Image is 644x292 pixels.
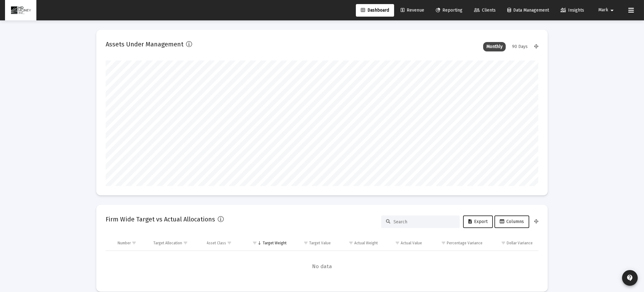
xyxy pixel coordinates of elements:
[396,4,429,17] a: Revenue
[500,219,524,224] span: Columns
[487,236,538,251] td: Column Dollar Variance
[106,39,183,49] h2: Assets Under Management
[118,241,131,246] div: Number
[509,42,531,51] div: 90 Days
[483,42,506,51] div: Monthly
[441,241,446,245] span: Show filter options for column 'Percentage Variance'
[401,241,422,246] div: Actual Value
[463,215,493,228] button: Export
[561,8,584,13] span: Insights
[132,241,136,245] span: Show filter options for column 'Number'
[113,236,149,251] td: Column Number
[426,236,487,251] td: Column Percentage Variance
[252,241,257,245] span: Show filter options for column 'Target Weight'
[608,4,616,17] mat-icon: arrow_drop_down
[106,214,215,224] h2: Firm Wide Target vs Actual Allocations
[309,241,331,246] div: Target Value
[207,241,226,246] div: Asset Class
[349,241,353,245] span: Show filter options for column 'Actual Weight'
[361,8,389,13] span: Dashboard
[474,8,496,13] span: Clients
[106,236,538,282] div: Data grid
[626,274,634,282] mat-icon: contact_support
[598,8,608,13] span: Mark
[501,241,506,245] span: Show filter options for column 'Dollar Variance'
[149,236,203,251] td: Column Target Allocation
[507,241,533,246] div: Dollar Variance
[393,219,455,225] input: Search
[304,241,308,245] span: Show filter options for column 'Target Value'
[431,4,467,17] a: Reporting
[10,4,32,17] img: Dashboard
[183,241,188,245] span: Show filter options for column 'Target Allocation'
[447,241,483,246] div: Percentage Variance
[244,236,291,251] td: Column Target Weight
[401,8,424,13] span: Revenue
[382,236,426,251] td: Column Actual Value
[153,241,182,246] div: Target Allocation
[502,4,554,17] a: Data Management
[591,4,623,16] button: Mark
[395,241,400,245] span: Show filter options for column 'Actual Value'
[335,236,382,251] td: Column Actual Weight
[469,4,501,17] a: Clients
[227,241,232,245] span: Show filter options for column 'Asset Class'
[354,241,378,246] div: Actual Weight
[507,8,549,13] span: Data Management
[356,4,394,17] a: Dashboard
[556,4,589,17] a: Insights
[468,219,488,224] span: Export
[494,215,529,228] button: Columns
[203,236,244,251] td: Column Asset Class
[106,263,538,270] span: No data
[263,241,287,246] div: Target Weight
[291,236,335,251] td: Column Target Value
[436,8,462,13] span: Reporting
